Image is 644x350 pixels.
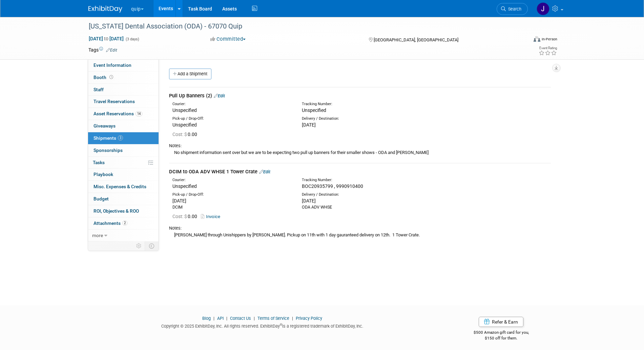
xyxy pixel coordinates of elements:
span: Sponsorships [94,148,123,153]
span: Unspecified [172,122,197,128]
a: ROI, Objectives & ROO [88,205,159,217]
span: 0.00 [172,214,200,219]
span: to [103,36,109,41]
a: Sponsorships [88,144,159,156]
div: Tracking Number: [302,177,454,183]
a: Contact Us [230,316,251,321]
td: Personalize Event Tab Strip [133,241,145,250]
div: Event Format [488,35,558,45]
a: Edit [106,48,117,53]
span: [DATE] [DATE] [88,36,124,42]
span: Budget [94,196,109,201]
span: | [252,316,256,321]
span: Attachments [94,220,127,226]
td: Tags [88,46,117,53]
span: Booth not reserved yet [108,75,115,80]
td: Toggle Event Tabs [145,241,159,250]
a: Search [497,3,528,15]
img: ExhibitDay [88,6,122,13]
img: Format-Inperson.png [534,36,540,42]
a: Tasks [88,157,159,169]
a: Playbook [88,169,159,180]
img: Justin Newborn [537,2,549,15]
div: [DATE] [302,121,421,128]
span: 0.00 [172,132,200,137]
a: Invoice [201,214,223,219]
div: Pick-up / Drop-Off: [172,116,292,121]
span: [GEOGRAPHIC_DATA], [GEOGRAPHIC_DATA] [374,37,458,42]
div: $500 Amazon gift card for you, [446,325,556,341]
span: | [212,316,216,321]
div: Pick-up / Drop-Off: [172,192,292,197]
a: Add a Shipment [169,69,211,79]
span: ROI, Objectives & ROO [94,208,139,214]
a: Privacy Policy [296,316,322,321]
div: In-Person [541,37,557,42]
span: Shipments [94,135,123,141]
span: Misc. Expenses & Credits [94,184,146,189]
div: [DATE] [302,197,421,204]
div: Pull Up Banners (2) [169,92,551,99]
span: BOC20935799 , 9990910400 [302,183,363,189]
a: Edit [259,169,270,174]
a: Refer & Earn [479,317,523,327]
a: Asset Reservations14 [88,108,159,120]
div: Notes: [169,143,551,149]
span: 2 [122,220,127,226]
div: No shipment information sent over but we are to be expecting two pull up banners for their smalle... [169,149,551,156]
a: more [88,230,159,241]
div: Unspecified [172,107,292,114]
span: Asset Reservations [94,111,142,116]
div: Courier: [172,101,292,107]
div: DCIM [172,204,292,210]
a: Event Information [88,59,159,71]
a: Attachments2 [88,217,159,229]
span: | [225,316,229,321]
div: Copyright © 2025 ExhibitDay, Inc. All rights reserved. ExhibitDay is a registered trademark of Ex... [88,322,437,329]
span: more [92,233,103,238]
span: Event Information [94,62,131,68]
span: Playbook [94,172,113,177]
div: Courier: [172,177,292,183]
div: Delivery / Destination: [302,116,421,121]
div: Delivery / Destination: [302,192,421,197]
a: Blog [202,316,211,321]
a: Shipments3 [88,132,159,144]
button: Committed [208,36,248,43]
span: Giveaways [94,123,116,129]
span: Search [506,6,521,12]
div: Unspecified [172,183,292,190]
a: API [217,316,224,321]
div: Event Rating [539,46,557,50]
a: Terms of Service [257,316,289,321]
span: 3 [118,135,123,140]
span: (3 days) [125,37,139,41]
div: DCIM to ODA ADV WHSE 1 Tower Crate [169,168,551,175]
div: ODA ADV WHSE [302,204,421,210]
div: [PERSON_NAME] through Unishippers by [PERSON_NAME]. Pickup on 11th with 1 day gauranteed delivery... [169,231,551,238]
a: Booth [88,72,159,83]
div: Tracking Number: [302,101,454,107]
a: Budget [88,193,159,205]
span: 14 [136,111,142,116]
a: Giveaways [88,120,159,132]
a: Travel Reservations [88,96,159,108]
a: Misc. Expenses & Credits [88,181,159,193]
span: Cost: $ [172,132,188,137]
span: Cost: $ [172,214,188,219]
a: Staff [88,84,159,96]
div: [US_STATE] Dental Association (ODA) - 67070 Quip [86,20,518,33]
div: [DATE] [172,197,292,204]
span: | [290,316,295,321]
span: Staff [94,87,104,92]
a: Edit [214,93,225,98]
span: Unspecified [302,108,326,113]
span: Travel Reservations [94,99,135,104]
div: Notes: [169,225,551,231]
div: $150 off for them. [446,335,556,341]
sup: ® [280,323,282,327]
span: Booth [94,75,115,80]
span: Tasks [93,160,105,165]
